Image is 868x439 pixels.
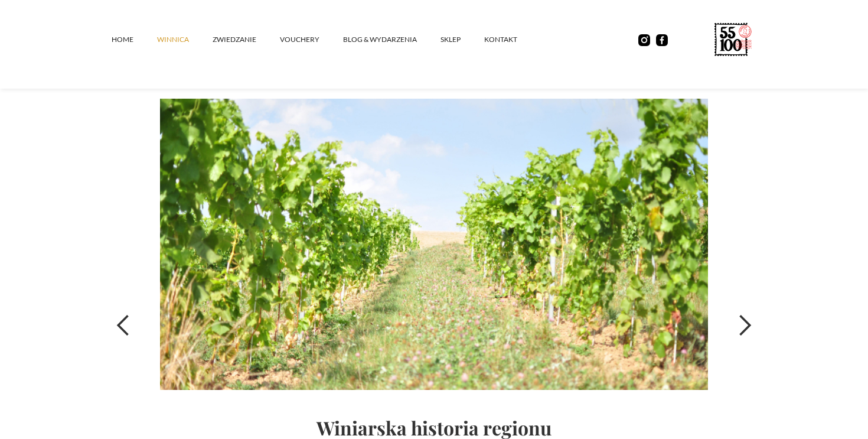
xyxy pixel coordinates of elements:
a: vouchery [280,22,343,57]
a: kontakt [484,22,541,57]
a: Home [112,22,157,57]
a: Blog & Wydarzenia [343,22,440,57]
a: SKLEP [440,22,484,57]
h1: Winiarska historia regionu [160,418,708,437]
a: ZWIEDZANIE [213,22,280,57]
a: winnica [157,22,213,57]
